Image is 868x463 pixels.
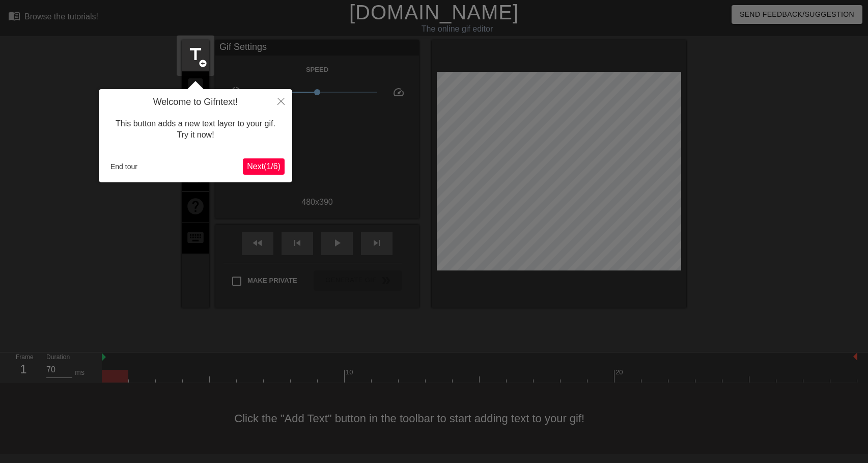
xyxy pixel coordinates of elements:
[270,89,292,113] button: Close
[243,158,285,175] button: Next
[106,97,285,108] h4: Welcome to Gifntext!
[106,108,285,151] div: This button adds a new text layer to your gif. Try it now!
[106,159,142,174] button: End tour
[247,162,281,171] span: Next ( 1 / 6 )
